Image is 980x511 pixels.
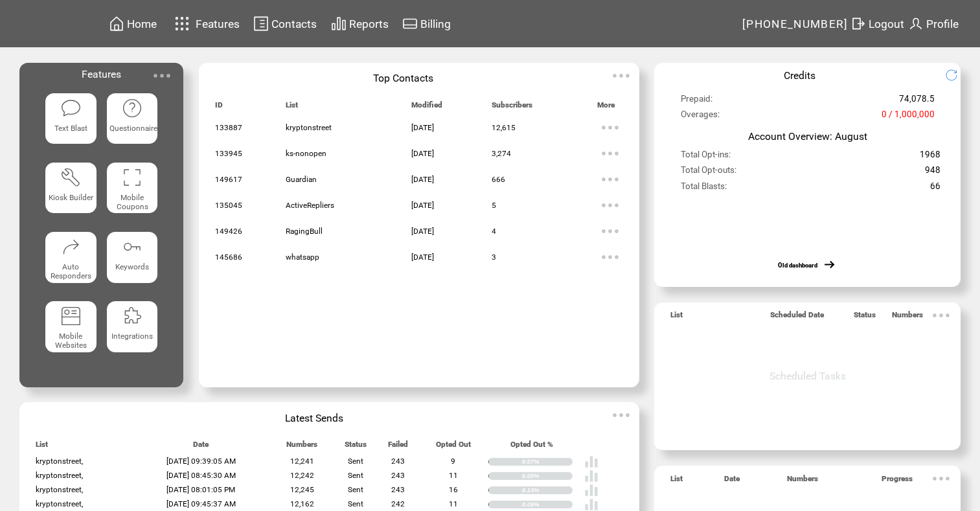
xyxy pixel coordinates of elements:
span: Total Opt-ins: [681,150,731,165]
a: Logout [849,14,906,34]
img: ellypsis.svg [597,218,623,244]
span: 11 [449,471,458,480]
span: 74,078.5 [899,94,935,109]
img: profile.svg [908,16,924,32]
img: mobile-websites.svg [60,306,81,326]
a: Features [169,11,242,36]
span: Sent [348,499,363,508]
span: [DATE] 09:39:05 AM [166,457,236,466]
span: Subscribers [492,100,532,115]
span: List [36,440,48,455]
span: 149426 [215,227,242,236]
a: Old dashboard [778,262,817,269]
span: Failed [388,440,408,455]
span: whatsapp [286,253,319,262]
span: 243 [391,485,405,494]
img: chart.svg [331,16,347,32]
span: 133887 [215,123,242,132]
img: ellypsis.svg [597,115,623,141]
span: 0 / 1,000,000 [882,109,935,125]
span: kryptonstreet, [36,471,83,480]
img: ellypsis.svg [928,302,954,328]
img: ellypsis.svg [928,466,954,492]
span: 1968 [920,150,940,165]
span: List [670,310,683,325]
img: tool%201.svg [60,167,81,188]
span: [DATE] 08:45:30 AM [166,471,236,480]
span: Numbers [892,310,923,325]
img: ellypsis.svg [608,402,634,428]
img: poll%20-%20white.svg [584,455,598,469]
span: 12,162 [290,499,314,508]
span: 12,242 [290,471,314,480]
span: Numbers [787,474,818,489]
span: [DATE] [411,253,434,262]
a: Kiosk Builder [45,163,97,221]
span: 135045 [215,201,242,210]
span: kryptonstreet, [36,485,83,494]
span: List [670,474,683,489]
span: Total Opt-outs: [681,165,736,181]
img: ellypsis.svg [597,166,623,192]
a: Mobile Coupons [107,163,158,221]
span: 133945 [215,149,242,158]
a: Keywords [107,232,158,291]
span: Status [345,440,367,455]
a: Integrations [107,301,158,360]
span: [DATE] [411,227,434,236]
span: Sent [348,471,363,480]
span: 16 [449,485,458,494]
span: Guardian [286,175,317,184]
img: ellypsis.svg [597,141,623,166]
span: 149617 [215,175,242,184]
span: Sent [348,457,363,466]
span: 3 [492,253,496,262]
span: Keywords [115,262,149,271]
img: contacts.svg [253,16,269,32]
span: Scheduled Date [770,310,824,325]
span: Status [854,310,876,325]
span: 3,274 [492,149,511,158]
span: Mobile Websites [55,332,87,350]
span: Home [127,17,157,30]
span: [DATE] [411,175,434,184]
span: kryptonstreet [286,123,332,132]
a: Home [107,14,159,34]
span: Total Blasts: [681,181,727,197]
span: Top Contacts [373,72,433,84]
span: Account Overview: August [748,130,867,142]
img: features.svg [171,13,194,34]
span: Credits [784,69,815,82]
img: ellypsis.svg [608,63,634,89]
div: 0.07% [522,458,573,466]
img: ellypsis.svg [597,244,623,270]
span: 12,615 [492,123,516,132]
span: List [286,100,298,115]
span: 4 [492,227,496,236]
span: Billing [420,17,451,30]
img: integrations.svg [122,306,142,326]
span: 9 [451,457,455,466]
span: Date [724,474,740,489]
span: ks-nonopen [286,149,326,158]
img: auto-responders.svg [60,236,81,257]
span: Kiosk Builder [49,193,93,202]
span: 145686 [215,253,242,262]
span: Prepaid: [681,94,712,109]
a: Profile [906,14,961,34]
span: 5 [492,201,496,210]
a: Mobile Websites [45,301,97,360]
span: Progress [882,474,913,489]
span: 243 [391,457,405,466]
a: Questionnaire [107,93,158,152]
img: keywords.svg [122,236,142,257]
span: ID [215,100,223,115]
span: [DATE] [411,149,434,158]
img: refresh.png [945,69,968,82]
span: More [597,100,615,115]
span: Scheduled Tasks [769,370,846,382]
img: text-blast.svg [60,98,81,119]
span: kryptonstreet, [36,457,83,466]
img: questionnaire.svg [122,98,142,119]
span: [DATE] [411,201,434,210]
